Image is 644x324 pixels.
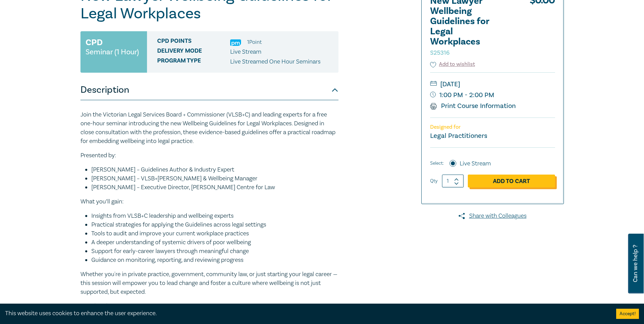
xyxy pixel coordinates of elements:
[468,175,555,187] a: Add to Cart
[430,131,487,140] small: Legal Practitioners
[91,256,338,265] li: Guidance on monitoring, reporting, and reviewing progress
[91,165,338,174] li: [PERSON_NAME] – Guidelines Author & Industry Expert
[80,197,338,206] p: What you’ll gain:
[157,38,230,47] span: CPD Points
[86,49,139,55] small: Seminar (1 Hour)
[80,302,338,311] p: Let’s build legal workplaces where people thrive.
[91,229,338,238] li: Tools to audit and improve your current workplace practices
[430,102,516,110] a: Print Course Information
[91,247,338,256] li: Support for early-career lawyers through meaningful change
[230,48,261,56] span: Live Stream
[80,270,338,296] p: Whether you're in private practice, government, community law, or just starting your legal career...
[86,36,103,49] h3: CPD
[442,175,464,187] input: 1
[91,174,338,183] li: [PERSON_NAME] – VLSB+[PERSON_NAME] & Wellbeing Manager
[430,160,444,167] span: Select:
[230,39,241,46] img: Practice Management & Business Skills
[430,90,555,101] small: 1:00 PM - 2:00 PM
[80,80,338,100] button: Description
[421,212,564,220] a: Share with Colleagues
[616,309,639,319] button: Accept cookies
[460,159,491,168] label: Live Stream
[80,110,338,146] p: Join the Victorian Legal Services Board + Commissioner (VLSB+C) and leading experts for a free on...
[157,48,230,56] span: Delivery Mode
[430,177,438,185] label: Qty
[430,79,555,90] small: [DATE]
[91,238,338,247] li: A deeper understanding of systemic drivers of poor wellbeing
[632,238,639,289] span: Can we help ?
[157,57,230,66] span: Program type
[91,220,338,229] li: Practical strategies for applying the Guidelines across legal settings
[91,183,338,192] li: [PERSON_NAME] – Executive Director, [PERSON_NAME] Centre for Law
[430,49,449,57] small: S25316
[91,212,338,220] li: Insights from VLSB+C leadership and wellbeing experts
[430,60,475,68] button: Add to wishlist
[247,38,262,47] li: 1 Point
[80,151,338,160] p: Presented by:
[5,309,606,318] div: This website uses cookies to enhance the user experience.
[230,57,320,66] p: Live Streamed One Hour Seminars
[430,124,555,130] p: Designed for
